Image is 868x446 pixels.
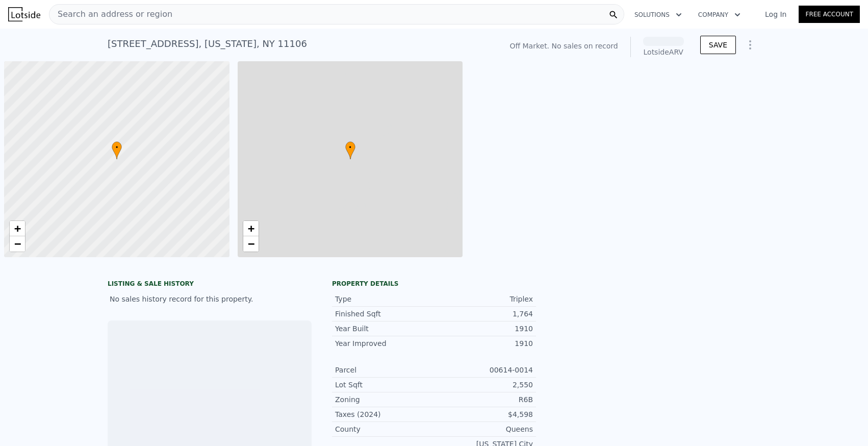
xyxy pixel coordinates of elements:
[434,380,533,390] div: 2,550
[335,394,434,405] div: Zoning
[112,141,122,159] div: •
[108,280,312,290] div: LISTING & SALE HISTORY
[434,309,533,319] div: 1,764
[690,6,749,24] button: Company
[753,9,799,19] a: Log In
[799,6,860,23] a: Free Account
[434,365,533,375] div: 00614-0014
[335,294,434,304] div: Type
[108,37,307,51] div: [STREET_ADDRESS] , [US_STATE] , NY 11106
[700,36,736,54] button: SAVE
[335,324,434,334] div: Year Built
[345,141,355,159] div: •
[345,143,355,152] span: •
[108,290,312,308] div: No sales history record for this property.
[335,409,434,419] div: Taxes (2024)
[335,424,434,434] div: County
[434,409,533,419] div: $4,598
[247,237,254,250] span: −
[434,294,533,304] div: Triplex
[112,143,122,152] span: •
[14,222,21,235] span: +
[643,47,684,57] div: Lotside ARV
[49,8,172,20] span: Search an address or region
[332,280,536,288] div: Property details
[335,338,434,349] div: Year Improved
[14,237,21,250] span: −
[10,236,25,252] a: Zoom out
[247,222,254,235] span: +
[10,221,25,236] a: Zoom in
[434,338,533,349] div: 1910
[740,35,760,55] button: Show Options
[434,324,533,334] div: 1910
[509,41,618,51] div: Off Market. No sales on record
[243,221,259,236] a: Zoom in
[243,236,259,252] a: Zoom out
[434,394,533,405] div: R6B
[335,365,434,375] div: Parcel
[626,6,690,24] button: Solutions
[335,309,434,319] div: Finished Sqft
[434,424,533,434] div: Queens
[335,380,434,390] div: Lot Sqft
[8,7,40,21] img: Lotside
